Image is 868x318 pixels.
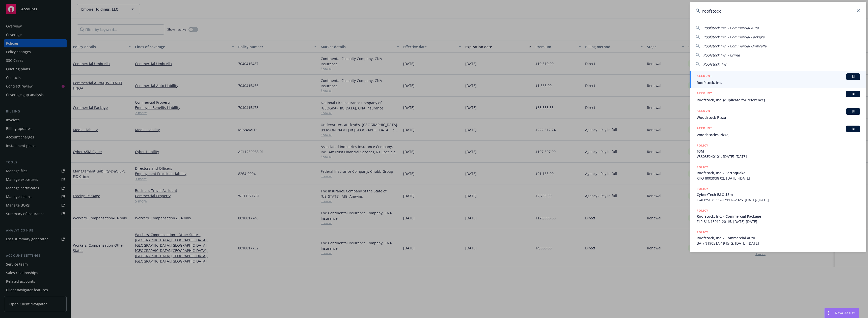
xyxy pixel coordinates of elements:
input: Search... [690,2,866,20]
span: Roofstock Inc. - Crime [703,53,740,57]
button: Nova Assist [824,308,859,318]
h5: ACCOUNT [697,126,712,132]
span: C-4LPY-075337-CYBER-2025, [DATE]-[DATE] [697,197,860,203]
a: POLICYRoofstock, Inc. - Commercial AutoBA-7N19051A-19-I5-G, [DATE]-[DATE] [690,227,866,249]
div: Drag to move [825,308,831,318]
span: Roofstock Inc. - Commercial Auto [703,25,759,30]
h5: POLICY [697,165,708,170]
a: POLICYCyber/Tech E&O $5mC-4LPY-075337-CYBER-2025, [DATE]-[DATE] [690,184,866,205]
h5: POLICY [697,208,708,213]
span: XHO 8003938 02, [DATE]-[DATE] [697,176,860,181]
h5: ACCOUNT [697,108,712,114]
span: ZLP-81N15912-20-15, [DATE]-[DATE] [697,219,860,224]
span: BA-7N19051A-19-I5-G, [DATE]-[DATE] [697,241,860,246]
a: POLICY$3MV3803E240101, [DATE]-[DATE] [690,140,866,162]
span: Roofstock, Inc. [703,62,727,67]
span: Roofstock, Inc. - Commercial Package [697,214,860,219]
a: POLICYRoofstock, Inc. - Commercial PackageZLP-81N15912-20-15, [DATE]-[DATE] [690,205,866,227]
span: $3M [697,149,860,154]
span: Cyber/Tech E&O $5m [697,192,860,197]
span: Woodstock Pizza [697,115,860,120]
span: Roofstock Inc. - Commercial Package [703,35,765,39]
a: ACCOUNTBIWoodstock Pizza [690,105,866,123]
h5: ACCOUNT [697,73,712,79]
span: Roofstock, Inc. [697,80,860,85]
span: Roofstock Inc. - Commercial Umbrella [703,44,767,48]
h5: ACCOUNT [697,91,712,97]
span: Woodstock's Pizza, LLC [697,132,860,137]
span: Roofstock, Inc. (duplicate for reference) [697,97,860,103]
span: BI [848,92,858,96]
a: ACCOUNTBIWoodstock's Pizza, LLC [690,123,866,140]
h5: POLICY [697,186,708,191]
span: BI [848,74,858,79]
a: ACCOUNTBIRoofstock, Inc. [690,71,866,88]
a: ACCOUNTBIRoofstock, Inc. (duplicate for reference) [690,88,866,105]
span: V3803E240101, [DATE]-[DATE] [697,154,860,159]
a: POLICYRoofstock, Inc. - EarthquakeXHO 8003938 02, [DATE]-[DATE] [690,162,866,184]
span: Roofstock, Inc. - Commercial Auto [697,235,860,241]
span: BI [848,127,858,131]
span: Nova Assist [835,311,855,315]
span: BI [848,109,858,114]
h5: POLICY [697,230,708,235]
h5: POLICY [697,143,708,148]
span: Roofstock, Inc. - Earthquake [697,170,860,176]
